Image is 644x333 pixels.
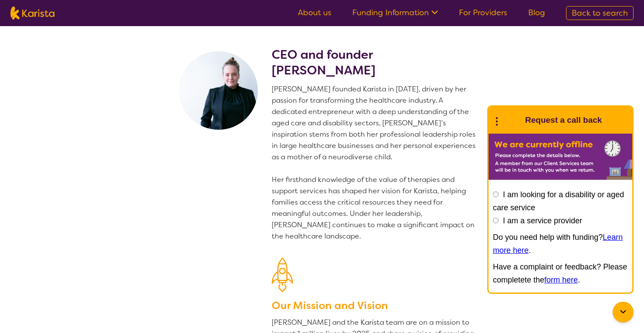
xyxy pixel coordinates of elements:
[352,7,438,18] a: Funding Information
[272,84,479,242] p: [PERSON_NAME] founded Karista in [DATE], driven by her passion for transforming the healthcare in...
[489,134,632,180] img: Karista offline chat form to request call back
[493,231,628,257] p: Do you need help with funding? .
[572,8,628,18] span: Back to search
[10,7,54,20] img: Karista logo
[493,260,628,286] p: Have a complaint or feedback? Please completete the .
[298,7,331,18] a: About us
[503,216,582,225] label: I am a service provider
[272,298,479,313] h3: Our Mission and Vision
[566,6,634,20] a: Back to search
[502,111,520,129] img: Karista
[272,47,479,78] h2: CEO and founder [PERSON_NAME]
[528,7,545,18] a: Blog
[459,7,507,18] a: For Providers
[272,258,293,292] img: Our Mission
[525,114,602,127] h1: Request a call back
[544,276,578,284] a: form here
[493,190,624,212] label: I am looking for a disability or aged care service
